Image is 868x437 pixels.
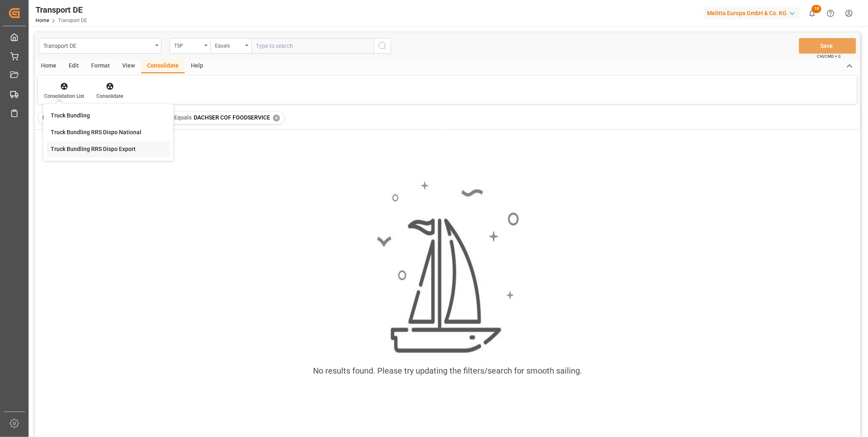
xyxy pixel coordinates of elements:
span: Ctrl/CMD + S [817,53,841,59]
div: ✕ [273,115,280,122]
button: search button [374,38,391,54]
button: open menu [39,38,161,54]
div: Equals [215,40,243,50]
button: Save [799,38,856,54]
div: Transport DE [36,4,87,16]
span: 18 [812,5,821,13]
button: Help Center [821,4,840,23]
button: open menu [170,38,210,54]
a: Home [36,18,49,23]
div: Consolidate [96,92,123,100]
div: View [116,59,141,73]
div: Edit [63,59,85,73]
div: Melitta Europa GmbH & Co. KG [704,7,800,19]
span: Equals [174,114,192,121]
div: Truck Bundling [51,111,90,120]
div: Transport DE [43,40,152,50]
button: open menu [210,38,251,54]
div: Format [85,59,116,73]
input: Type to search [251,38,374,54]
div: Consolidation List [44,92,84,100]
div: Consolidate [141,59,185,73]
div: No results found. Please try updating the filters/search for smooth sailing. [313,365,582,377]
div: Home [35,59,63,73]
button: show 18 new notifications [803,4,821,23]
div: Truck Bundling RRS Dispo Export [51,145,136,153]
div: Truck Bundling RRS Dispo National [51,128,141,137]
span: DACHSER COF FOODSERVICE [194,114,270,121]
img: smooth_sailing.jpeg [376,180,519,355]
div: Help [185,59,209,73]
button: Melitta Europa GmbH & Co. KG [704,5,803,21]
div: TSP [174,40,202,50]
span: Filter : [43,114,59,121]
